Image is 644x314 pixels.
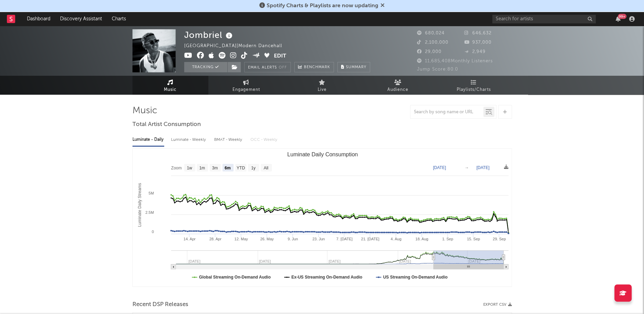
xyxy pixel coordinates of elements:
[464,40,492,45] span: 937,000
[618,14,626,19] div: 99 +
[209,237,221,241] text: 28. Apr
[493,237,506,241] text: 29. Sep
[260,237,274,241] text: 26. May
[199,166,205,170] text: 1m
[234,237,248,241] text: 12. May
[387,86,408,94] span: Audience
[133,149,512,286] svg: Luminate Daily Consumption
[380,3,385,9] span: Dismiss
[442,237,453,241] text: 1. Sep
[291,275,362,280] text: Ex-US Streaming On-Demand Audio
[187,166,192,170] text: 1w
[214,134,244,146] div: BMAT - Weekly
[336,237,352,241] text: 7. [DATE]
[208,76,284,95] a: Engagement
[415,237,428,241] text: 18. Aug
[132,121,201,129] span: Total Artist Consumption
[436,76,512,95] a: Playlists/Charts
[318,86,327,94] span: Live
[346,65,366,69] span: Summary
[137,183,142,227] text: Luminate Daily Streams
[236,166,245,170] text: YTD
[383,275,447,280] text: US Streaming On-Demand Audio
[312,237,325,241] text: 23. Jun
[132,76,208,95] a: Music
[410,109,483,115] input: Search by song name or URL
[360,76,436,95] a: Audience
[294,62,334,72] a: Benchmark
[55,12,107,26] a: Discovery Assistant
[287,151,358,157] text: Luminate Daily Consumption
[199,275,271,280] text: Global Streaming On-Demand Audio
[287,237,298,241] text: 9. Jun
[390,237,401,241] text: 4. Aug
[267,3,378,9] span: Spotify Charts & Playlists are now updating
[465,165,469,170] text: →
[417,50,442,54] span: 29,000
[417,40,448,45] span: 2,100,000
[274,52,286,61] button: Edit
[148,191,153,195] text: 5M
[107,12,131,26] a: Charts
[476,165,489,170] text: [DATE]
[184,42,290,50] div: [GEOGRAPHIC_DATA] | Modern Dancehall
[145,210,153,214] text: 2.5M
[304,63,330,72] span: Benchmark
[464,31,492,35] span: 646,632
[225,166,230,170] text: 6m
[417,67,458,72] span: Jump Score: 80.0
[433,165,446,170] text: [DATE]
[457,86,491,94] span: Playlists/Charts
[279,66,287,70] em: Off
[284,76,360,95] a: Live
[171,134,207,146] div: Luminate - Weekly
[132,301,188,309] span: Recent DSP Releases
[417,59,493,63] span: 11,685,408 Monthly Listeners
[132,134,164,146] div: Luminate - Daily
[264,166,268,170] text: All
[337,62,370,72] button: Summary
[184,29,234,41] div: Jombriel
[417,31,445,35] span: 680,024
[464,50,486,54] span: 2,949
[492,15,596,23] input: Search for artists
[616,16,621,22] button: 99+
[361,237,379,241] text: 21. [DATE]
[184,237,196,241] text: 14. Apr
[483,303,512,307] button: Export CSV
[251,166,256,170] text: 1y
[171,166,182,170] text: Zoom
[232,86,260,94] span: Engagement
[244,62,291,72] button: Email AlertsOff
[184,62,227,72] button: Tracking
[22,12,55,26] a: Dashboard
[164,86,177,94] span: Music
[467,237,480,241] text: 15. Sep
[212,166,218,170] text: 3m
[151,230,153,234] text: 0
